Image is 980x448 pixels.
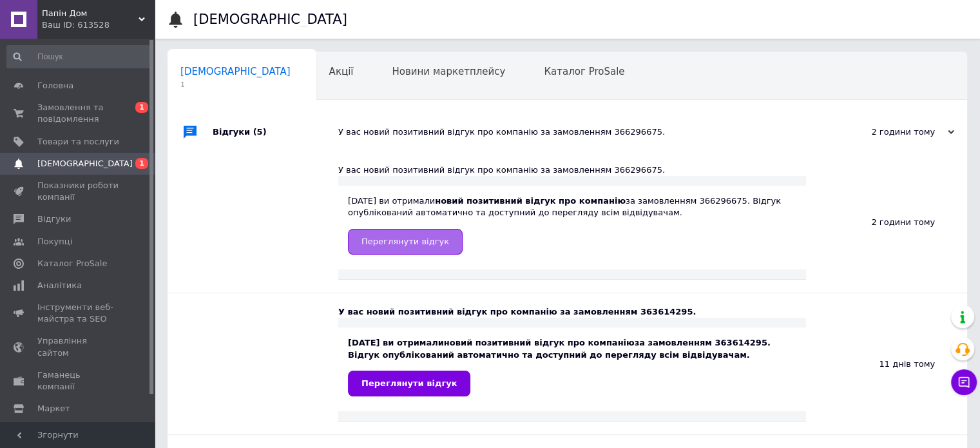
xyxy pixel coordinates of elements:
[361,237,449,246] span: Переглянути відгук
[544,66,624,77] span: Каталог ProSale
[42,8,139,19] span: Папін Дом
[37,102,119,125] span: Замовлення та повідомлення
[37,158,133,170] span: [DEMOGRAPHIC_DATA]
[37,335,119,358] span: Управління сайтом
[37,302,119,325] span: Інструменти веб-майстра та SEO
[348,371,470,396] a: Переглянути відгук
[37,236,72,248] span: Покупці
[6,45,152,68] input: Пошук
[37,213,71,225] span: Відгуки
[361,378,457,388] span: Переглянути відгук
[37,403,70,414] span: Маркет
[135,158,148,169] span: 1
[42,19,155,31] div: Ваш ID: 613528
[338,126,825,138] div: У вас новий позитивний відгук про компанію за замовленням 366296675.
[37,80,73,92] span: Головна
[348,195,796,254] div: [DATE] ви отримали за замовленням 366296675. Відгук опублікований автоматично та доступний до пер...
[348,337,796,396] div: [DATE] ви отримали за замовленням 363614295. Відгук опублікований автоматично та доступний до пер...
[329,66,354,77] span: Акції
[213,113,338,151] div: Відгуки
[435,196,626,206] b: новий позитивний відгук про компанію
[338,164,806,176] div: У вас новий позитивний відгук про компанію за замовленням 366296675.
[37,258,107,269] span: Каталог ProSale
[37,280,82,291] span: Аналітика
[37,136,119,148] span: Товари та послуги
[951,369,977,395] button: Чат з покупцем
[37,180,119,203] span: Показники роботи компанії
[135,102,148,113] span: 1
[392,66,505,77] span: Новини маркетплейсу
[180,66,291,77] span: [DEMOGRAPHIC_DATA]
[180,80,291,90] span: 1
[348,229,463,255] a: Переглянути відгук
[806,293,967,434] div: 11 днів тому
[37,369,119,393] span: Гаманець компанії
[825,126,954,138] div: 2 години тому
[444,338,635,347] b: новий позитивний відгук про компанію
[193,12,347,27] h1: [DEMOGRAPHIC_DATA]
[806,151,967,293] div: 2 години тому
[338,306,806,318] div: У вас новий позитивний відгук про компанію за замовленням 363614295.
[253,127,267,137] span: (5)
